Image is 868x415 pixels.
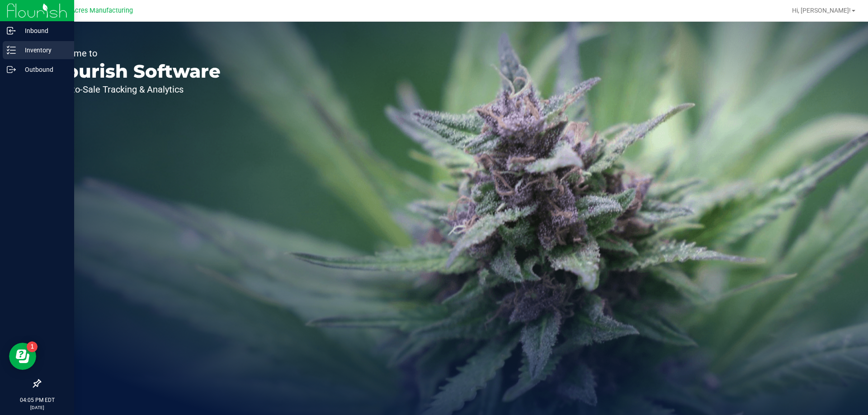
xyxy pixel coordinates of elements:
[4,396,70,404] p: 04:05 PM EDT
[7,65,16,74] inline-svg: Outbound
[52,7,133,14] span: Green Acres Manufacturing
[9,343,36,370] iframe: Resource center
[49,62,221,80] p: Flourish Software
[792,7,851,14] span: Hi, [PERSON_NAME]!
[49,49,221,58] p: Welcome to
[16,25,70,36] p: Inbound
[4,404,70,411] p: [DATE]
[16,45,70,56] p: Inventory
[7,46,16,55] inline-svg: Inventory
[16,64,70,75] p: Outbound
[27,341,38,352] iframe: Resource center unread badge
[49,85,221,94] p: Seed-to-Sale Tracking & Analytics
[7,26,16,35] inline-svg: Inbound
